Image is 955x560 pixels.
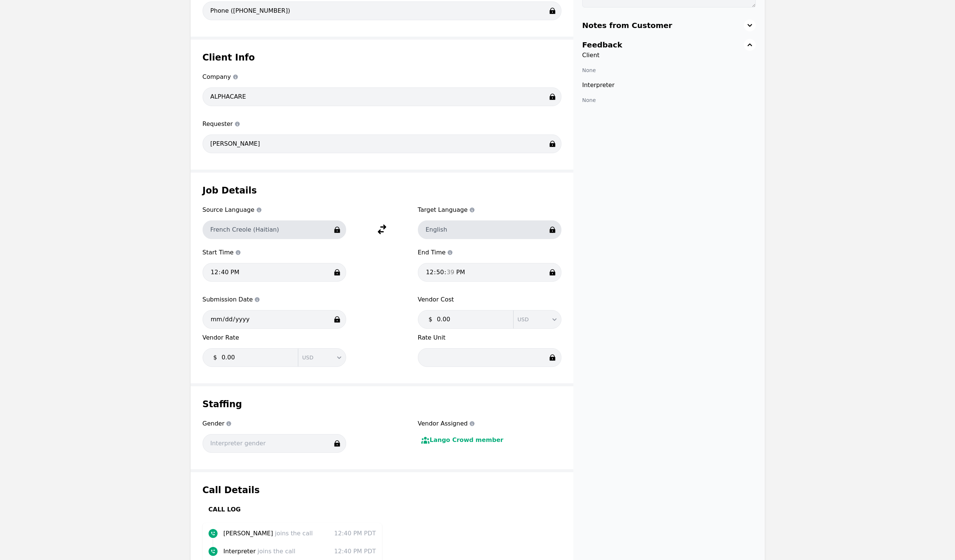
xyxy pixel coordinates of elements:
[582,51,756,60] span: Client
[213,353,217,362] span: $
[224,530,273,537] span: [PERSON_NAME]
[334,529,376,538] time: 12:40 PM PDT
[582,67,596,73] span: None
[203,205,346,214] span: Source Language
[418,248,561,257] span: End Time
[203,419,346,428] span: Gender
[203,398,561,410] h1: Staffing
[582,40,622,50] h3: Feedback
[203,120,561,129] span: Requester
[334,547,376,556] time: 12:40 PM PDT
[203,484,561,496] h1: Call Details
[432,312,509,327] input: 0.00
[224,548,256,555] span: Interpreter
[418,419,561,428] span: Vendor Assigned
[203,248,346,257] span: Start Time
[203,434,346,453] input: Interpreter gender
[430,436,503,445] p: Lango Crowd member
[203,72,561,81] span: Company
[582,20,672,31] h3: Notes from Customer
[429,315,432,324] span: $
[203,333,346,342] span: Vendor Rate
[203,52,561,64] h1: Client Info
[224,547,329,556] p: joins the call
[418,205,561,214] span: Target Language
[203,295,346,304] span: Submission Date
[582,97,596,103] span: None
[582,81,756,90] span: Interpreter
[203,185,561,197] h1: Job Details
[418,295,561,304] span: Vendor Cost
[209,505,561,514] h3: Call Log
[224,529,329,538] p: joins the call
[418,333,561,342] span: Rate Unit
[217,350,293,365] input: 0.00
